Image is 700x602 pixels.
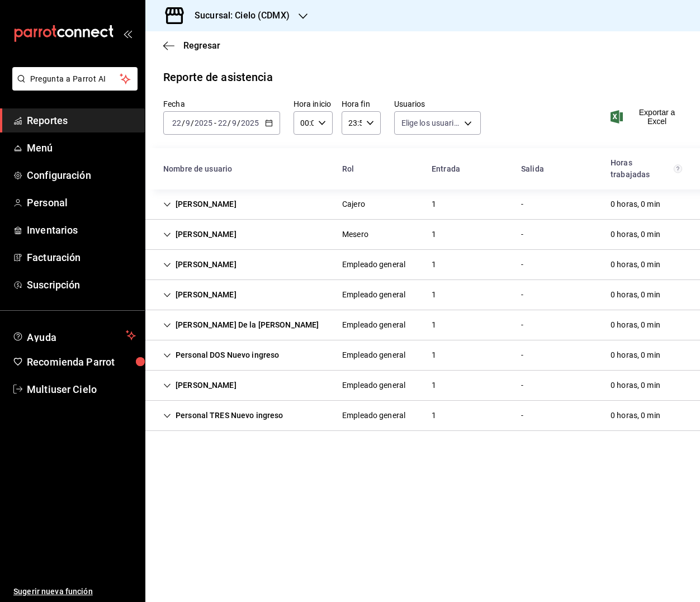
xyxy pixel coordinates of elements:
input: ---- [194,118,213,127]
div: Cell [154,285,245,305]
div: Cell [154,345,288,366]
div: Row [145,280,700,310]
div: Cell [602,375,669,396]
div: Cell [512,375,532,396]
div: Row [145,340,700,371]
span: Suscripción [27,277,136,292]
div: Cell [423,315,445,335]
div: Empleado general [342,410,405,421]
div: Cell [512,315,532,335]
div: Cell [602,194,669,215]
div: Cell [512,405,532,426]
span: Regresar [183,40,220,51]
div: Cell [423,375,445,396]
div: Cell [154,315,328,335]
div: Cell [333,375,414,396]
div: Cell [512,285,532,305]
div: Cell [333,254,414,275]
label: Fecha [163,100,280,108]
span: Elige los usuarios [401,117,461,129]
a: Pregunta a Parrot AI [8,81,138,93]
span: Recomienda Parrot [27,354,136,369]
div: Container [145,148,700,431]
div: Cell [154,194,245,215]
span: Reportes [27,113,136,128]
label: Usuarios [394,100,481,108]
div: Row [145,189,700,220]
label: Hora fin [342,100,381,108]
div: Cell [602,405,669,426]
div: Cell [602,345,669,366]
div: Cell [154,375,245,396]
label: Hora inicio [294,100,333,108]
span: Personal [27,195,136,210]
div: Cell [602,285,669,305]
div: Cell [333,315,414,335]
span: / [191,118,194,127]
div: HeadCell [512,159,602,179]
div: Row [145,250,700,280]
div: Mesero [342,229,368,240]
input: -- [217,118,228,127]
input: -- [231,118,237,127]
div: Cell [333,224,377,245]
div: Row [145,220,700,250]
div: Cell [333,194,374,215]
div: HeadCell [602,153,691,185]
div: Cell [333,285,414,305]
div: Empleado general [342,319,405,331]
div: Empleado general [342,259,405,271]
input: -- [172,118,182,127]
div: Cell [423,194,445,215]
div: Cell [512,224,532,245]
button: open_drawer_menu [123,29,132,38]
input: -- [185,118,191,127]
div: Cell [512,194,532,215]
div: Cell [423,254,445,275]
span: Menú [27,140,136,155]
span: Sugerir nueva función [13,586,136,598]
div: Reporte de asistencia [163,69,273,86]
h3: Sucursal: Cielo (CDMX) [186,9,290,22]
div: Cell [423,345,445,366]
span: Ayuda [27,329,121,342]
div: Cell [154,254,245,275]
span: Multiuser Cielo [27,382,136,397]
div: Cell [512,254,532,275]
div: Row [145,310,700,340]
div: Cell [423,224,445,245]
span: Facturación [27,250,136,265]
input: ---- [240,118,259,127]
span: / [237,118,240,127]
span: Pregunta a Parrot AI [30,73,120,85]
div: Cell [423,285,445,305]
div: HeadCell [423,159,512,179]
div: Cajero [342,198,365,210]
svg: El total de horas trabajadas por usuario es el resultado de la suma redondeada del registro de ho... [674,164,682,173]
div: Cell [333,405,414,426]
div: Head [145,148,700,189]
div: HeadCell [333,159,423,179]
button: Exportar a Excel [613,108,682,126]
div: Cell [602,254,669,275]
button: Pregunta a Parrot AI [12,67,138,91]
div: Empleado general [342,380,405,391]
div: Empleado general [342,289,405,301]
div: Row [145,371,700,401]
div: HeadCell [154,159,333,179]
div: Empleado general [342,349,405,361]
div: Cell [602,224,669,245]
span: - [214,118,216,127]
div: Row [145,401,700,431]
div: Cell [154,224,245,245]
span: Inventarios [27,222,136,238]
span: / [228,118,231,127]
span: / [182,118,185,127]
button: Regresar [163,40,220,51]
div: Cell [602,315,669,335]
div: Cell [512,345,532,366]
div: Cell [423,405,445,426]
span: Configuración [27,168,136,183]
div: Cell [333,345,414,366]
